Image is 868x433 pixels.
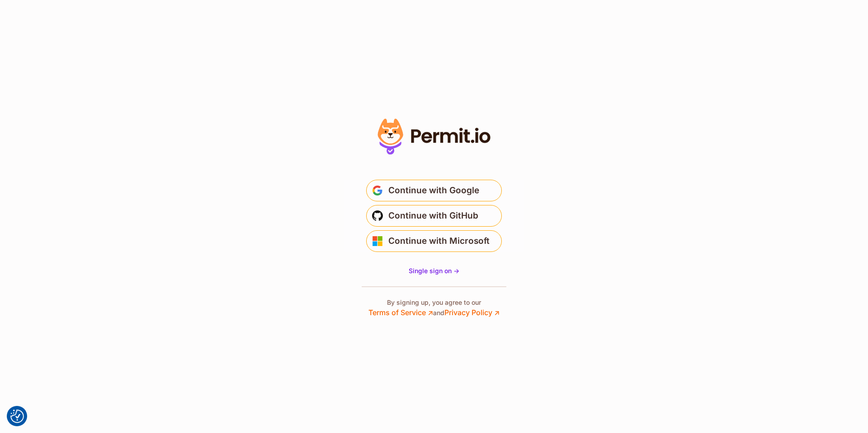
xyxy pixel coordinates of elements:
button: Continue with Google [366,180,502,201]
button: Continue with Microsoft [366,230,502,252]
a: Privacy Policy ↗ [444,308,500,317]
button: Continue with GitHub [366,205,502,227]
a: Terms of Service ↗ [368,308,433,317]
span: Continue with Google [388,183,479,198]
a: Single sign on -> [409,266,459,275]
span: Continue with Microsoft [388,234,490,248]
p: By signing up, you agree to our and [368,298,500,318]
span: Single sign on -> [409,267,459,275]
button: Consent Preferences [10,410,24,423]
span: Continue with GitHub [388,209,478,223]
img: Revisit consent button [10,410,24,423]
